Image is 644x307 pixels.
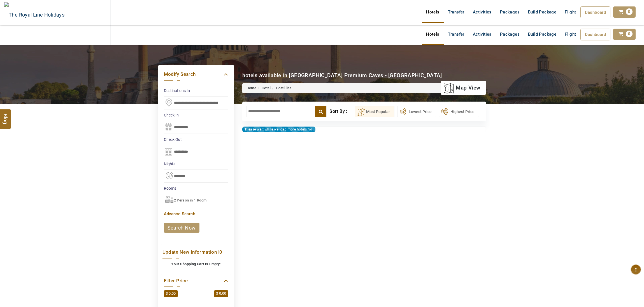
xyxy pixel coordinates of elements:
button: Highest Price [439,106,479,117]
li: Hotel list [271,86,291,91]
a: Packages [496,6,524,18]
label: Rooms [164,185,228,191]
span: Blog [2,113,9,118]
a: Filter Price [164,277,228,285]
a: Home [247,86,257,90]
img: The Royal Line Holidays [4,2,64,24]
a: Flight [561,6,580,18]
a: Transfer [444,6,469,18]
div: Please wait while we load more hotels for you [242,127,315,132]
label: Destinations In [164,88,228,93]
a: map view [443,82,480,94]
a: Advance Search [164,211,196,216]
label: Check Out [164,137,228,142]
span: Dashboard [585,10,606,15]
a: Hotel [262,86,271,90]
b: Your Shopping Cart Is Empty! [171,262,220,266]
a: Activities [469,6,496,18]
label: Check In [164,112,228,118]
a: Build Package [524,6,561,18]
div: Sort By : [329,106,354,117]
a: Modify Search [164,70,228,78]
span: $ 0.00 [164,290,178,297]
label: nights [164,161,228,167]
span: 2 Person in 1 Room [174,198,207,202]
span: 0 [626,8,633,15]
button: Lowest Price [397,106,436,117]
span: 0 [219,249,222,255]
a: Hotels [422,6,443,18]
span: $ 0.00 [214,290,228,297]
span: Flight [565,10,576,15]
a: 0 [613,6,636,18]
button: Most Popular [355,106,394,117]
a: search now [164,223,199,233]
a: Update New Information |0 [162,248,230,256]
div: hotels available in [GEOGRAPHIC_DATA] Premium Caves - [GEOGRAPHIC_DATA] [242,72,442,79]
